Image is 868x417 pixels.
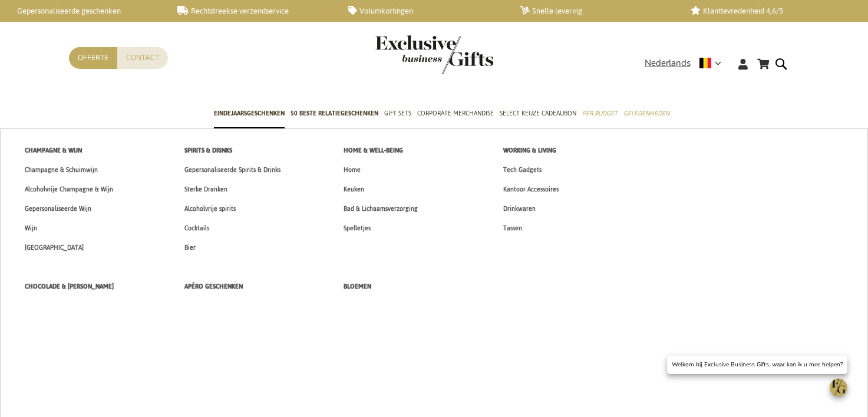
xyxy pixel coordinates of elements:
[503,164,542,176] span: Tech Gadgets
[503,222,522,234] span: Tassen
[117,47,168,69] a: Contact
[503,183,559,196] span: Kantoor Accessoires
[69,47,117,69] a: Offerte
[25,164,98,176] span: Champagne & Schuimwijn
[291,107,378,120] span: 50 beste relatiegeschenken
[691,6,843,16] a: Klanttevredenheid 4,6/5
[184,222,209,234] span: Cocktails
[503,144,556,157] span: Working & Living
[375,35,434,74] a: store logo
[344,144,403,157] span: Home & Well-being
[645,57,691,70] span: Nederlands
[344,280,371,293] span: Bloemen
[6,6,159,16] a: Gepersonaliseerde geschenken
[344,222,371,234] span: Spelletjes
[503,203,536,215] span: Drinkwaren
[375,35,493,74] img: Exclusive Business gifts logo
[25,144,82,157] span: Champagne & Wijn
[184,164,280,176] span: Gepersonaliseerde Spirits & Drinks
[582,107,618,120] span: Per Budget
[344,164,361,176] span: Home
[184,241,196,254] span: Bier
[25,280,114,293] span: Chocolade & [PERSON_NAME]
[417,107,494,120] span: Corporate Merchandise
[25,222,37,234] span: Wijn
[344,183,364,196] span: Keuken
[184,183,227,196] span: Sterke Dranken
[500,107,576,120] span: Select Keuze Cadeaubon
[25,241,84,254] span: [GEOGRAPHIC_DATA]
[184,203,236,215] span: Alcoholvrije spirits
[344,203,418,215] span: Bad & Lichaamsverzorging
[25,203,91,215] span: Gepersonaliseerde Wijn
[25,183,113,196] span: Alcoholvrije Champagne & Wijn
[177,6,330,16] a: Rechtstreekse verzendservice
[214,107,285,120] span: Eindejaarsgeschenken
[184,144,232,157] span: Spirits & Drinks
[520,6,672,16] a: Snelle levering
[645,57,729,70] div: Nederlands
[348,6,501,16] a: Volumkortingen
[184,280,243,293] span: Apéro Geschenken
[384,107,411,120] span: Gift Sets
[623,107,669,120] span: Gelegenheden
